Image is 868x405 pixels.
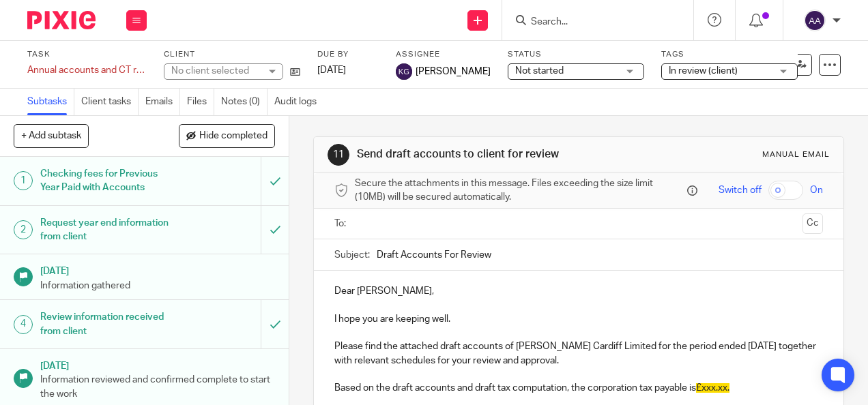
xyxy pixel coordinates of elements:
p: Dear [PERSON_NAME], [334,284,822,298]
label: Status [508,49,644,60]
div: Manual email [762,149,830,160]
label: Client [164,49,300,60]
label: Task [27,49,147,60]
label: Due by [317,49,379,60]
img: svg%3E [396,63,412,80]
a: Notes (0) [221,89,267,115]
span: [DATE] [317,65,346,75]
div: No client selected [171,64,260,78]
div: 2 [14,220,33,239]
input: Search [530,16,652,29]
p: Based on the draft accounts and draft tax computation, the corporation tax payable is [334,381,822,395]
div: Annual accounts and CT return [27,63,147,77]
p: Please find the attached draft accounts of [PERSON_NAME] Cardiff Limited for the period ended [DA... [334,340,822,367]
a: Audit logs [274,89,323,115]
h1: [DATE] [40,261,275,278]
label: To: [334,217,349,230]
label: Subject: [334,248,370,262]
h1: [DATE] [40,356,275,373]
span: Secure the attachments in this message. Files exceeding the size limit (10MB) will be secured aut... [355,177,684,205]
h1: Review information received from client [40,307,178,342]
h1: Send draft accounts to client for review [357,147,608,162]
button: Cc [802,213,823,234]
div: 11 [328,144,349,166]
span: Switch off [719,183,762,197]
a: Files [187,89,214,115]
span: [PERSON_NAME] [416,65,491,78]
span: Hide completed [199,131,267,142]
p: I hope you are keeping well. [334,312,822,326]
p: Information gathered [40,279,275,292]
span: On [810,183,823,197]
span: £xxx.xx. [696,383,729,393]
span: In review (client) [669,66,738,76]
a: Subtasks [27,89,74,115]
a: Emails [145,89,180,115]
div: 4 [14,315,33,334]
h1: Checking fees for Previous Year Paid with Accounts [40,164,178,198]
div: 1 [14,171,33,190]
img: Pixie [27,11,96,29]
img: svg%3E [804,10,826,31]
button: Hide completed [179,124,275,147]
h1: Request year end information from client [40,213,178,247]
label: Tags [661,49,798,60]
button: + Add subtask [14,124,89,147]
p: Information reviewed and confirmed complete to start the work [40,373,275,401]
span: Not started [515,66,564,76]
label: Assignee [396,49,491,60]
a: Client tasks [81,89,139,115]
